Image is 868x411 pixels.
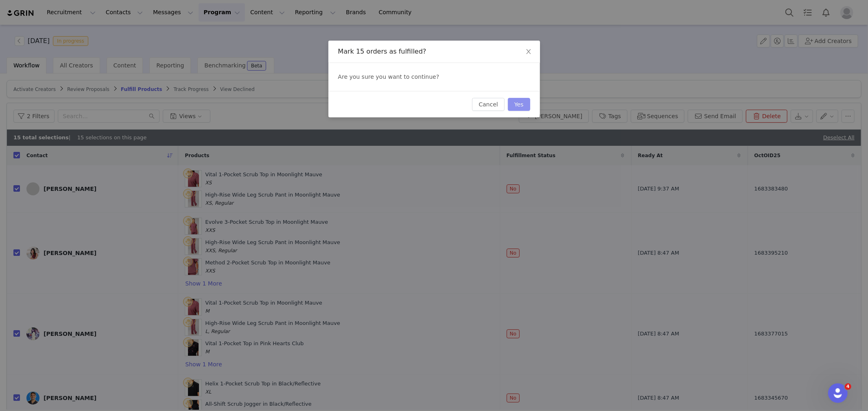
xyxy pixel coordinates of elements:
span: 4 [845,383,851,390]
button: Close [517,41,540,63]
iframe: Intercom live chat [828,383,848,403]
i: icon: close [525,48,532,55]
button: Yes [508,98,530,111]
button: Cancel [472,98,504,111]
div: Mark 15 orders as fulfilled? [338,47,530,56]
div: Are you sure you want to continue? [328,63,540,91]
